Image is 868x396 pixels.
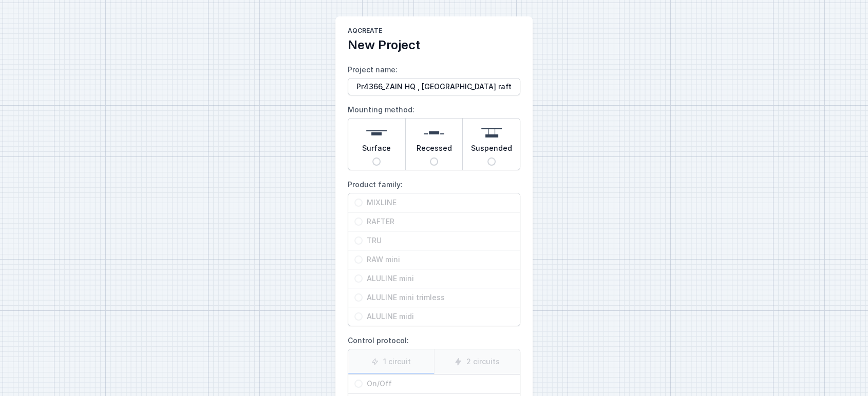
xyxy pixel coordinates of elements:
input: Surface [372,157,381,166]
img: surface.svg [366,123,387,143]
label: Mounting method: [348,102,520,170]
span: Suspended [471,143,512,157]
h2: New Project [348,37,520,53]
input: Project name: [348,78,520,95]
label: Project name: [348,62,520,95]
h1: AQcreate [348,27,520,37]
img: suspended.svg [481,123,502,143]
input: Recessed [430,157,438,166]
input: Suspended [487,157,496,166]
span: Recessed [417,143,452,157]
span: Surface [362,143,391,157]
label: Product family: [348,176,520,326]
img: recessed.svg [424,123,444,143]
